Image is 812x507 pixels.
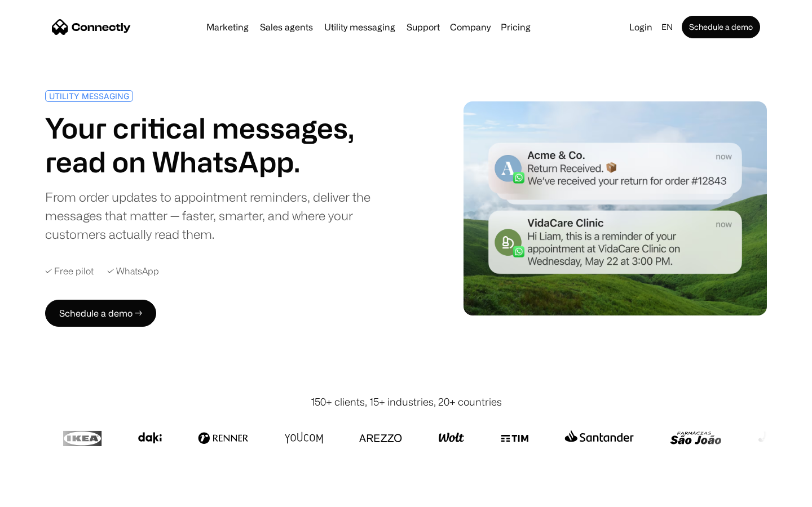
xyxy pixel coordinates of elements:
h1: Your critical messages, read on WhatsApp. [45,111,401,179]
a: Support [402,23,444,32]
div: en [661,19,673,35]
a: Sales agents [255,23,317,32]
aside: Language selected: English [11,486,68,503]
a: Pricing [496,23,535,32]
a: Schedule a demo → [45,300,156,327]
a: Login [625,19,657,35]
div: UTILITY MESSAGING [49,92,129,100]
ul: Language list [23,487,68,503]
div: Company [450,19,491,35]
div: 150+ clients, 15+ industries, 20+ countries [311,394,502,410]
div: ✓ Free pilot [45,266,94,277]
div: ✓ WhatsApp [107,266,159,277]
a: Schedule a demo [682,16,760,38]
div: From order updates to appointment reminders, deliver the messages that matter — faster, smarter, ... [45,188,401,243]
a: Marketing [202,23,253,32]
a: Utility messaging [320,23,400,32]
